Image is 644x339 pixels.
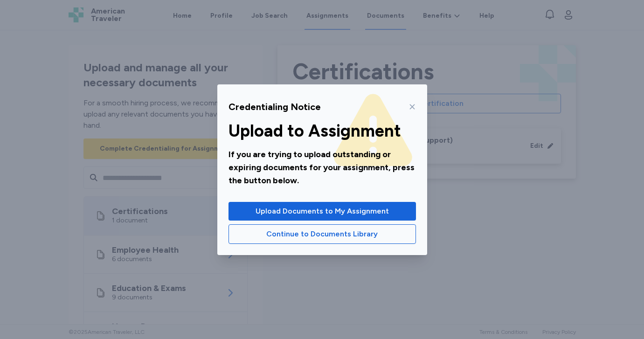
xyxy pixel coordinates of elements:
[229,122,416,140] div: Upload to Assignment
[229,224,416,244] button: Continue to Documents Library
[256,206,389,217] span: Upload Documents to My Assignment
[229,100,321,113] div: Credentialing Notice
[229,148,416,187] div: If you are trying to upload outstanding or expiring documents for your assignment, press the butt...
[266,228,378,240] span: Continue to Documents Library
[229,202,416,221] button: Upload Documents to My Assignment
